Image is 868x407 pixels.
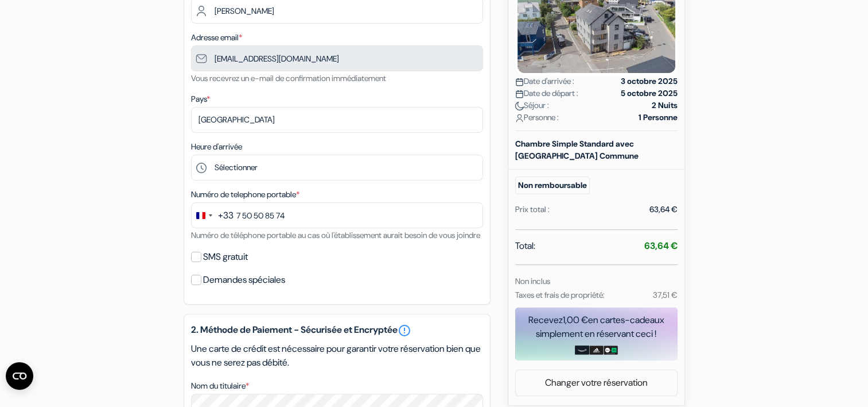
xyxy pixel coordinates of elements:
img: amazon-card-no-text.png [575,345,589,355]
a: error_outline [398,324,411,337]
h5: 2. Méthode de Paiement - Sécurisée et Encryptée [191,324,483,337]
small: Numéro de téléphone portable au cas où l'établissement aurait besoin de vous joindre [191,230,480,240]
p: Une carte de crédit est nécessaire pour garantir votre réservation bien que vous ne serez pas déb... [191,342,483,370]
img: adidas-card.png [589,345,604,355]
div: +33 [218,209,233,222]
small: 37,51 € [652,290,677,300]
small: Non remboursable [515,176,590,194]
button: Ouvrir le widget CMP [6,362,33,390]
b: Chambre Simple Standard avec [GEOGRAPHIC_DATA] Commune [515,139,639,161]
span: Date d'arrivée : [515,75,574,87]
strong: 63,64 € [644,240,678,252]
img: moon.svg [515,102,524,110]
input: Entrer adresse e-mail [191,45,483,71]
label: Numéro de telephone portable [191,189,299,201]
img: uber-uber-eats-card.png [604,345,618,355]
div: Recevez en cartes-cadeaux simplement en réservant ceci ! [515,313,678,341]
small: Taxes et frais de propriété: [515,290,605,300]
span: Total: [515,239,535,253]
small: Non inclus [515,276,550,286]
img: user_icon.svg [515,114,524,122]
img: calendar.svg [515,78,524,86]
strong: 5 octobre 2025 [621,87,678,99]
button: Change country, selected France (+33) [192,203,233,228]
div: Prix total : [515,203,550,216]
img: calendar.svg [515,90,524,98]
div: 63,64 € [649,203,678,216]
input: 6 12 34 56 78 [191,202,483,228]
span: Personne : [515,112,559,124]
strong: 3 octobre 2025 [621,75,678,87]
label: Demandes spéciales [203,272,285,288]
iframe: Sign in with Google Dialog [632,11,857,127]
span: Séjour : [515,99,549,112]
label: Adresse email [191,32,242,44]
label: Pays [191,93,210,105]
span: Date de départ : [515,87,578,99]
label: Nom du titulaire [191,380,249,392]
small: Vous recevrez un e-mail de confirmation immédiatement [191,73,386,83]
span: 1,00 € [563,314,588,326]
a: Changer votre réservation [516,372,677,394]
label: SMS gratuit [203,249,248,265]
label: Heure d'arrivée [191,141,242,153]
